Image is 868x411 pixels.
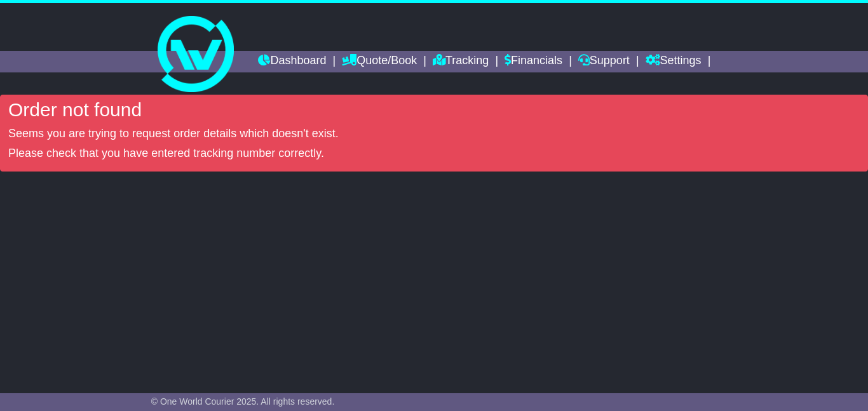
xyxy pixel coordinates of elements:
[342,51,417,72] a: Quote/Book
[151,396,335,407] span: © One World Courier 2025. All rights reserved.
[8,127,860,141] p: Seems you are trying to request order details which doesn't exist.
[646,51,702,72] a: Settings
[433,51,489,72] a: Tracking
[258,51,326,72] a: Dashboard
[578,51,630,72] a: Support
[8,147,860,161] p: Please check that you have entered tracking number correctly.
[505,51,562,72] a: Financials
[8,99,860,120] h4: Order not found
